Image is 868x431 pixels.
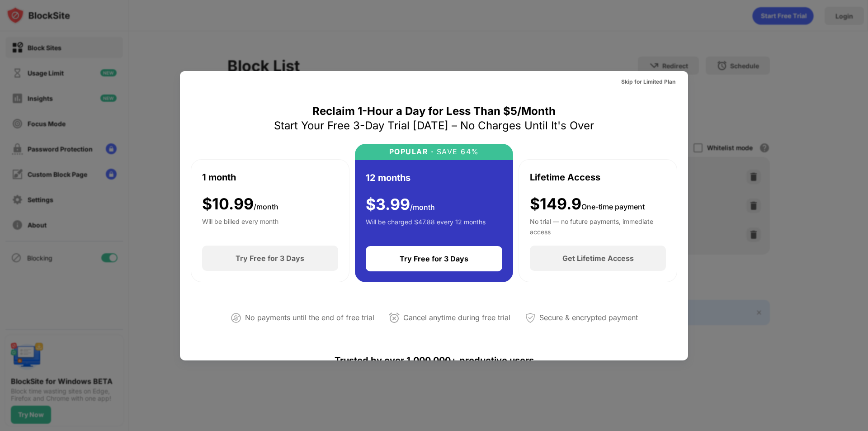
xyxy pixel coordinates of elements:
[410,203,435,212] span: /month
[231,313,241,323] img: not-paying
[400,254,468,263] div: Try Free for 3 Days
[530,195,645,213] div: $149.9
[403,311,510,324] div: Cancel anytime during free trial
[202,171,236,184] div: 1 month
[202,195,278,213] div: $ 10.99
[389,147,434,156] div: POPULAR ·
[191,339,677,382] div: Trusted by over 1,000,000+ productive users
[389,313,400,323] img: cancel-anytime
[562,254,634,263] div: Get Lifetime Access
[274,118,594,133] div: Start Your Free 3-Day Trial [DATE] – No Charges Until It's Over
[525,313,536,323] img: secured-payment
[366,195,435,214] div: $ 3.99
[236,254,304,263] div: Try Free for 3 Days
[312,104,556,118] div: Reclaim 1-Hour a Day for Less Than $5/Month
[530,171,600,184] div: Lifetime Access
[539,311,638,324] div: Secure & encrypted payment
[366,171,410,185] div: 12 months
[366,217,486,235] div: Will be charged $47.88 every 12 months
[530,217,666,235] div: No trial — no future payments, immediate access
[254,202,278,211] span: /month
[245,311,374,324] div: No payments until the end of free trial
[434,147,479,156] div: SAVE 64%
[621,77,675,86] div: Skip for Limited Plan
[202,217,278,235] div: Will be billed every month
[581,202,645,211] span: One-time payment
